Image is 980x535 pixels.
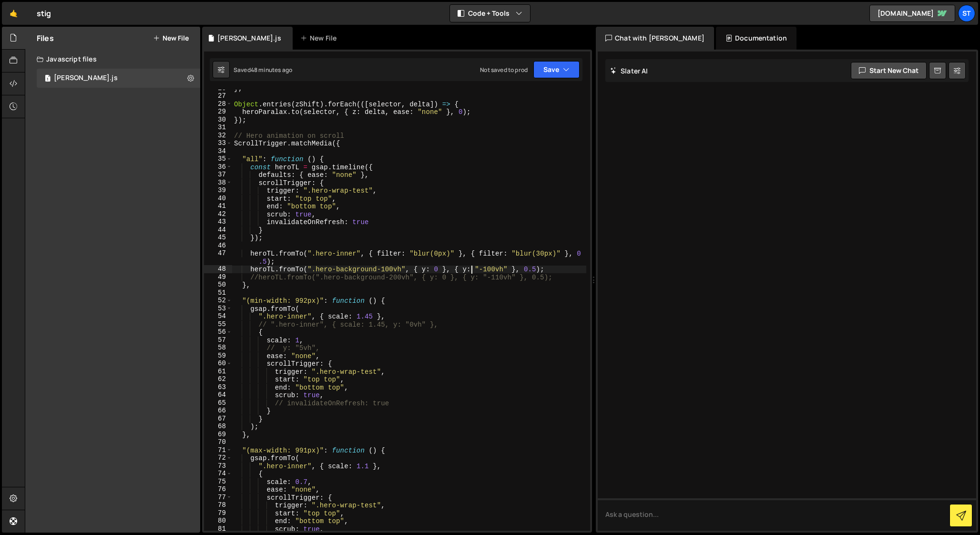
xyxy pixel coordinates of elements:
button: Save [533,61,580,78]
div: 50 [204,281,232,289]
button: Code + Tools [450,5,530,22]
div: 73 [204,462,232,470]
div: 76 [204,485,232,494]
div: Chat with [PERSON_NAME] [596,27,714,50]
div: 65 [204,399,232,407]
div: 48 minutes ago [251,66,292,74]
div: 41 [204,202,232,210]
div: 60 [204,360,232,368]
div: 53 [204,305,232,313]
div: Documentation [716,27,796,50]
div: 29 [204,108,232,116]
button: New File [153,34,189,42]
div: 38 [204,179,232,187]
div: 62 [204,375,232,383]
div: 54 [204,312,232,320]
button: Start new chat [851,62,927,79]
div: 55 [204,320,232,329]
div: 57 [204,336,232,344]
div: [PERSON_NAME].js [217,33,281,43]
div: 79 [204,509,232,517]
div: 39 [204,186,232,195]
div: Not saved to prod [480,66,528,74]
div: 78 [204,501,232,509]
div: 63 [204,383,232,391]
div: 69 [204,431,232,439]
div: 59 [204,352,232,360]
div: 44 [204,226,232,234]
div: 61 [204,368,232,376]
div: 66 [204,407,232,415]
div: 32 [204,132,232,140]
div: 52 [204,297,232,305]
div: Saved [234,66,292,74]
div: 27 [204,92,232,100]
div: 64 [204,391,232,399]
div: 49 [204,273,232,281]
span: 1 [45,75,51,83]
div: New File [300,33,340,43]
div: 36 [204,163,232,171]
div: 16026/42920.js [37,69,200,88]
div: Javascript files [25,50,200,69]
div: [PERSON_NAME].js [54,74,118,82]
div: 75 [204,478,232,486]
a: 🤙 [2,2,25,25]
div: 71 [204,446,232,454]
div: 28 [204,100,232,108]
div: 70 [204,438,232,446]
div: 56 [204,328,232,336]
div: 37 [204,171,232,179]
h2: Files [37,33,54,43]
div: 74 [204,470,232,478]
div: 81 [204,525,232,533]
div: 34 [204,147,232,155]
div: 46 [204,242,232,250]
div: 68 [204,422,232,431]
div: 35 [204,155,232,163]
div: 47 [204,249,232,265]
div: 80 [204,517,232,525]
a: St [958,5,975,22]
div: 67 [204,415,232,423]
div: stig [37,8,51,19]
div: 31 [204,123,232,132]
div: 77 [204,494,232,502]
div: 48 [204,265,232,273]
a: [DOMAIN_NAME] [869,5,955,22]
div: 42 [204,210,232,218]
h2: Slater AI [610,66,648,75]
div: 33 [204,139,232,147]
div: 72 [204,454,232,462]
div: 43 [204,218,232,226]
div: 30 [204,116,232,124]
div: 45 [204,234,232,242]
div: 58 [204,344,232,352]
div: 40 [204,195,232,203]
div: 51 [204,289,232,297]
